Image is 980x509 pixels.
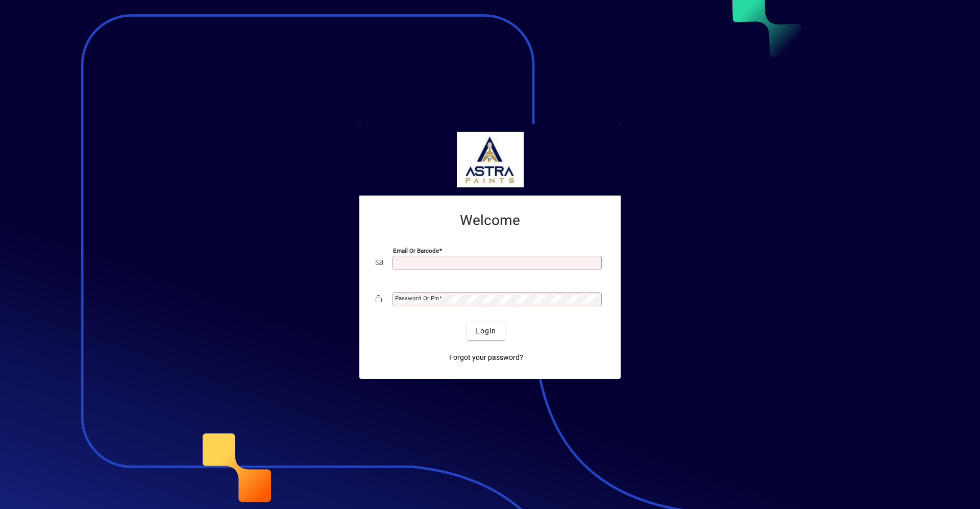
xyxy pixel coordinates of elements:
[376,212,604,229] h2: Welcome
[475,326,496,336] span: Login
[449,352,523,363] span: Forgot your password?
[393,247,439,254] mat-label: Email or Barcode
[445,348,527,367] a: Forgot your password?
[395,295,439,302] mat-label: Password or Pin
[467,322,504,340] button: Login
